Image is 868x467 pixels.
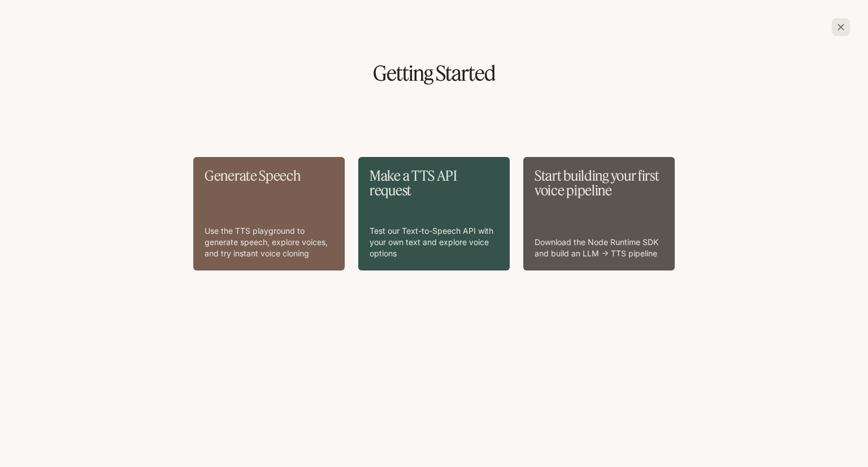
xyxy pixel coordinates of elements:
[193,157,345,270] a: Generate SpeechUse the TTS playground to generate speech, explore voices, and try instant voice c...
[370,225,498,259] p: Test our Text-to-Speech API with your own text and explore voice options
[358,157,510,270] a: Make a TTS API requestTest our Text-to-Speech API with your own text and explore voice options
[205,225,333,259] p: Use the TTS playground to generate speech, explore voices, and try instant voice cloning
[18,63,850,84] h1: Getting Started
[205,168,333,183] p: Generate Speech
[535,237,663,259] p: Download the Node Runtime SDK and build an LLM → TTS pipeline
[535,168,663,198] p: Start building your first voice pipeline
[523,157,675,270] a: Start building your first voice pipelineDownload the Node Runtime SDK and build an LLM → TTS pipe...
[370,168,498,198] p: Make a TTS API request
